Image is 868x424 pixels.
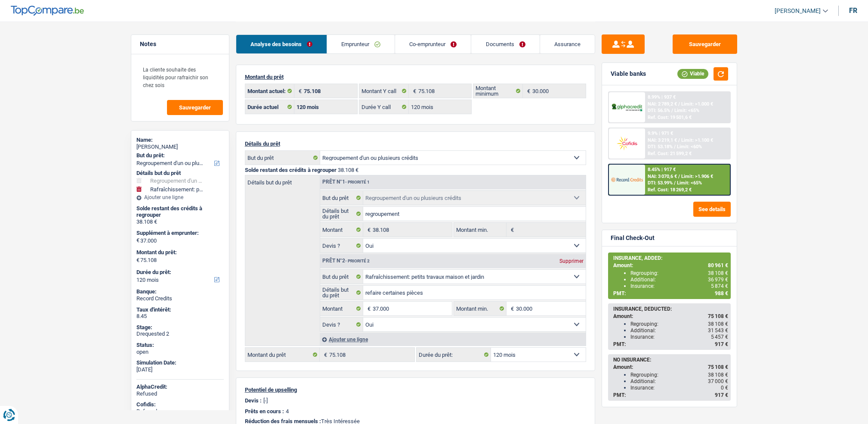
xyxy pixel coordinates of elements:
span: DTI: 56.5% [648,108,670,113]
a: Co-emprunteur [395,35,471,53]
label: But du prêt [320,270,364,284]
label: Durée du prêt: [417,348,491,362]
div: Prêt n°1 [320,179,372,185]
div: Regrouping: [630,270,728,276]
div: Supprimer [557,259,586,264]
h5: Notes [140,41,220,48]
p: Prêts en cours : [245,408,284,415]
img: Record Credits [611,171,643,187]
span: € [507,302,516,315]
label: Détails but du prêt [245,175,320,185]
label: Montant du prêt [245,348,320,362]
div: Insurance: [630,385,728,391]
label: But du prêt [245,151,320,165]
label: But du prêt [320,191,364,205]
label: Montant min. [454,223,507,237]
label: Durée du prêt: [136,269,222,276]
p: Montant du prêt [245,74,586,80]
div: Banque: [136,288,224,295]
div: Amount: [613,313,728,319]
img: AlphaCredit [611,103,643,112]
span: € [523,84,532,98]
span: 80 961 € [708,262,728,268]
span: 917 € [715,392,728,398]
div: PMT: [613,392,728,398]
span: Limit: <65% [674,108,699,113]
label: Supplément à emprunter: [136,230,222,237]
span: - Priorité 2 [345,259,370,263]
div: 38.108 € [136,218,224,225]
label: Devis ? [320,318,364,331]
p: Potentiel de upselling [245,387,586,393]
div: Refused [136,408,224,415]
div: Ref. Cost: 19 501,6 € [648,115,692,120]
div: Regrouping: [630,372,728,378]
span: DTI: 53.99% [648,180,673,186]
div: INSURANCE, ADDED: [613,255,728,261]
span: Limit: >1.000 € [681,101,713,107]
a: Assurance [540,35,595,53]
span: / [674,180,676,186]
a: [PERSON_NAME] [768,4,828,18]
span: 37 000 € [708,378,728,384]
div: 9.9% | 971 € [648,131,673,136]
span: Limit: <65% [677,180,702,186]
div: Refused [136,390,224,397]
label: Détails but du prêt [320,286,364,299]
div: open [136,349,224,355]
div: Additional: [630,277,728,283]
span: € [136,257,139,264]
label: Montant min. [454,302,507,315]
span: € [320,348,329,362]
div: Ref. Cost: 18 269,2 € [648,187,692,193]
a: Emprunteur [327,35,395,53]
button: See details [693,202,731,217]
span: / [671,108,673,113]
div: Amount: [613,364,728,370]
span: NAI: 3 219,1 € [648,137,677,143]
div: Ajouter une ligne [320,333,586,346]
div: 8.99% | 937 € [648,94,676,100]
div: Solde restant des crédits à regrouper [136,205,224,218]
span: / [678,137,680,143]
div: 8.45% | 917 € [648,167,676,172]
div: Prêt n°2 [320,258,372,264]
span: - Priorité 1 [345,180,370,184]
div: PMT: [613,341,728,347]
div: Additional: [630,327,728,334]
label: Devis ? [320,239,364,253]
div: Viable [677,69,708,78]
span: € [409,84,418,98]
div: Insurance: [630,283,728,289]
button: Sauvegarder [673,34,737,54]
div: Taux d'intérêt: [136,306,224,313]
span: / [674,144,676,150]
span: € [507,223,516,237]
span: Limit: <60% [677,144,702,150]
span: € [136,237,139,244]
a: Documents [471,35,539,53]
img: Cofidis [611,135,643,151]
div: Drequested 2 [136,330,224,337]
div: [DATE] [136,366,224,373]
span: 38 108 € [708,372,728,378]
div: Name: [136,137,224,143]
label: Détails but du prêt [320,207,364,221]
span: Sauvegarder [179,105,211,110]
span: € [294,84,304,98]
label: Durée actuel [245,100,295,114]
span: 75 108 € [708,313,728,319]
span: 917 € [715,341,728,347]
img: TopCompare Logo [11,6,84,16]
div: Amount: [613,262,728,268]
span: 31 543 € [708,327,728,334]
div: PMT: [613,290,728,296]
span: 38 108 € [708,321,728,327]
div: Additional: [630,378,728,384]
label: Montant [320,302,364,315]
span: 988 € [715,290,728,296]
div: Ajouter une ligne [136,194,224,200]
label: Montant actuel: [245,84,295,98]
label: Montant minimum [473,84,523,98]
div: Viable banks [611,70,646,78]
